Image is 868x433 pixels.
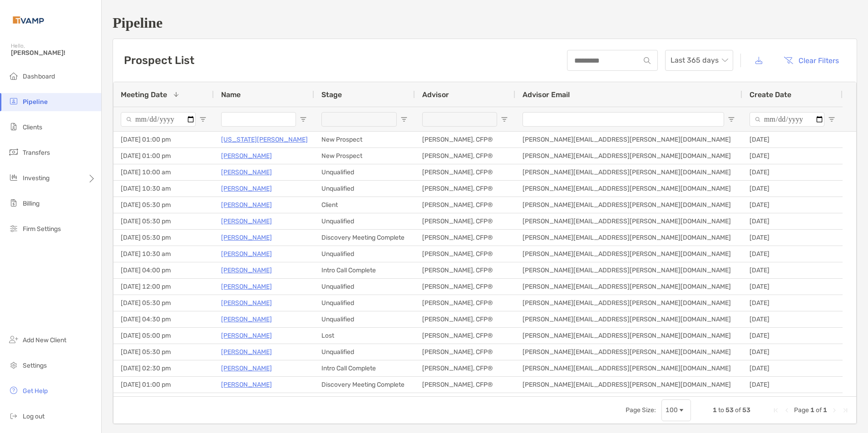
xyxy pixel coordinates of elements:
div: [PERSON_NAME][EMAIL_ADDRESS][PERSON_NAME][DOMAIN_NAME] [515,164,742,180]
span: Dashboard [23,73,55,80]
img: pipeline icon [8,96,19,107]
span: of [735,406,741,414]
a: [PERSON_NAME] [221,248,272,260]
div: [DATE] [742,311,843,327]
h1: Pipeline [113,15,857,31]
div: [DATE] [742,213,843,229]
div: [DATE] 01:00 pm [113,377,214,393]
div: [PERSON_NAME][EMAIL_ADDRESS][PERSON_NAME][DOMAIN_NAME] [515,230,742,246]
div: [PERSON_NAME][EMAIL_ADDRESS][PERSON_NAME][DOMAIN_NAME] [515,213,742,229]
div: [PERSON_NAME], CFP® [415,246,515,262]
span: of [816,406,822,414]
img: Zoe Logo [11,4,46,36]
div: [DATE] [742,360,843,376]
div: Unqualified [314,181,415,197]
div: Intro Call Complete [314,360,415,376]
div: [PERSON_NAME], CFP® [415,311,515,327]
a: [PERSON_NAME] [221,265,272,276]
div: [DATE] 05:30 pm [113,230,214,246]
span: Add New Client [23,336,66,344]
div: [PERSON_NAME], CFP® [415,344,515,360]
div: [DATE] [742,181,843,197]
div: [DATE] 05:00 pm [113,393,214,409]
button: Clear Filters [777,50,846,70]
img: investing icon [8,172,19,183]
div: [PERSON_NAME], CFP® [415,197,515,213]
span: Stage [321,90,342,99]
span: Transfers [23,149,50,157]
a: [PERSON_NAME] [221,330,272,341]
a: [PERSON_NAME] [221,232,272,243]
img: add_new_client icon [8,334,19,345]
span: Last 365 days [671,50,728,70]
span: 53 [742,406,750,414]
a: [PERSON_NAME] [221,183,272,194]
span: Log out [23,413,44,420]
div: [DATE] 05:30 pm [113,213,214,229]
div: [DATE] [742,132,843,148]
div: [PERSON_NAME], CFP® [415,164,515,180]
div: [DATE] 10:00 am [113,164,214,180]
div: [DATE] [742,377,843,393]
button: Open Filter Menu [501,116,508,123]
span: Get Help [23,387,48,395]
div: Lost [314,328,415,344]
div: [PERSON_NAME], CFP® [415,328,515,344]
div: [PERSON_NAME][EMAIL_ADDRESS][PERSON_NAME][DOMAIN_NAME] [515,246,742,262]
span: Create Date [750,90,791,99]
span: Billing [23,200,39,207]
input: Meeting Date Filter Input [121,112,196,127]
a: [PERSON_NAME] [221,395,272,407]
div: [PERSON_NAME][EMAIL_ADDRESS][PERSON_NAME][DOMAIN_NAME] [515,311,742,327]
div: [DATE] 01:00 pm [113,148,214,164]
div: [PERSON_NAME][EMAIL_ADDRESS][PERSON_NAME][DOMAIN_NAME] [515,197,742,213]
div: [DATE] [742,230,843,246]
div: [PERSON_NAME][EMAIL_ADDRESS][PERSON_NAME][DOMAIN_NAME] [515,393,742,409]
div: [PERSON_NAME], CFP® [415,213,515,229]
div: [PERSON_NAME][EMAIL_ADDRESS][PERSON_NAME][DOMAIN_NAME] [515,360,742,376]
div: [DATE] 01:00 pm [113,132,214,148]
div: [PERSON_NAME][EMAIL_ADDRESS][PERSON_NAME][DOMAIN_NAME] [515,344,742,360]
a: [PERSON_NAME] [221,216,272,227]
span: Advisor [422,90,449,99]
img: logout icon [8,410,19,421]
div: [DATE] [742,295,843,311]
button: Open Filter Menu [728,116,735,123]
div: Unqualified [314,393,415,409]
span: Pipeline [23,98,48,106]
a: [PERSON_NAME] [221,297,272,309]
div: [DATE] 04:30 pm [113,311,214,327]
a: [PERSON_NAME] [221,150,272,162]
a: [PERSON_NAME] [221,167,272,178]
div: Intro Call Complete [314,262,415,278]
span: Meeting Date [121,90,167,99]
span: Advisor Email [523,90,570,99]
div: [DATE] 10:30 am [113,181,214,197]
p: [US_STATE][PERSON_NAME] [221,134,308,145]
div: [PERSON_NAME][EMAIL_ADDRESS][PERSON_NAME][DOMAIN_NAME] [515,377,742,393]
div: [DATE] [742,393,843,409]
a: [PERSON_NAME] [221,363,272,374]
div: [PERSON_NAME][EMAIL_ADDRESS][PERSON_NAME][DOMAIN_NAME] [515,148,742,164]
div: Previous Page [783,407,790,414]
div: [DATE] [742,328,843,344]
span: Clients [23,123,42,131]
div: [PERSON_NAME], CFP® [415,230,515,246]
div: [DATE] [742,148,843,164]
span: Name [221,90,241,99]
div: Unqualified [314,164,415,180]
div: [DATE] [742,246,843,262]
div: Unqualified [314,295,415,311]
button: Open Filter Menu [300,116,307,123]
img: clients icon [8,121,19,132]
a: [PERSON_NAME] [221,314,272,325]
div: [DATE] 12:00 pm [113,279,214,295]
a: [PERSON_NAME] [221,199,272,211]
